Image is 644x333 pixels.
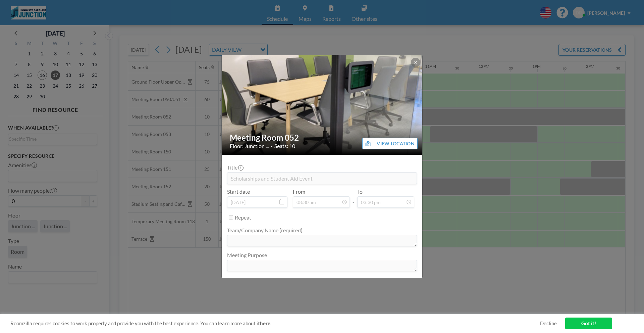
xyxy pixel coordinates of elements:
[235,214,251,221] label: Repeat
[227,188,250,195] label: Start date
[270,144,273,149] span: •
[274,143,295,149] span: Seats: 10
[260,320,271,326] a: here.
[230,133,415,143] h2: Meeting Room 052
[222,54,423,155] img: 537.jpg
[540,320,557,327] a: Decline
[227,252,267,258] label: Meeting Purpose
[230,143,269,149] span: Floor: Junction ...
[353,191,355,205] span: -
[357,188,363,195] label: To
[293,188,305,195] label: From
[227,173,417,184] input: (No title)
[565,318,612,329] a: Got it!
[10,320,540,327] span: Roomzilla requires cookies to work properly and provide you with the best experience. You can lea...
[227,227,303,234] label: Team/Company Name (required)
[362,138,418,149] button: VIEW LOCATION
[227,164,243,171] label: Title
